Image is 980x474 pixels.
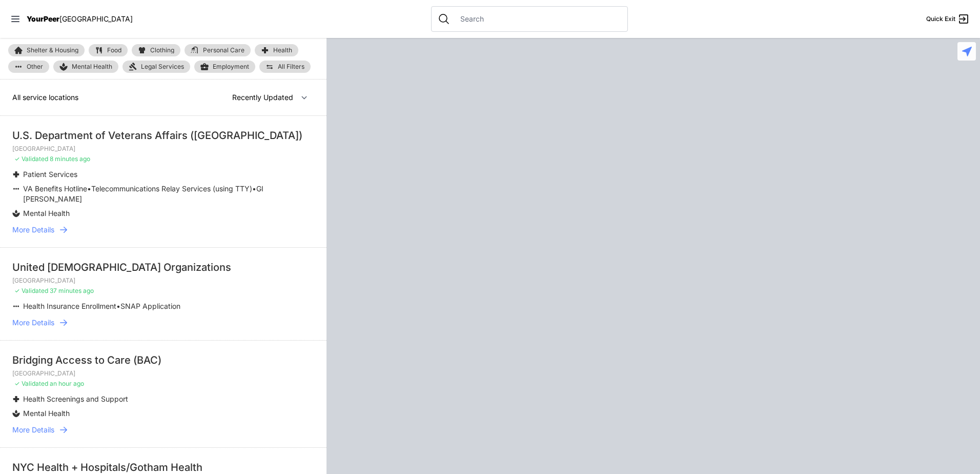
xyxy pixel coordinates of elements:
span: Clothing [150,47,174,53]
span: Health [273,47,292,53]
a: Food [89,44,128,56]
a: Legal Services [122,61,190,73]
div: Bridging Access to Care (BAC) [12,353,314,367]
span: [GEOGRAPHIC_DATA] [59,14,133,23]
span: ✓ Validated [14,287,48,294]
span: Mental Health [23,409,70,418]
div: U.S. Department of Veterans Affairs ([GEOGRAPHIC_DATA]) [12,128,314,143]
span: YourPeer [27,14,59,23]
a: Personal Care [185,44,251,56]
span: VA Benefits Hotline [23,184,87,193]
span: SNAP Application [120,302,180,310]
span: More Details [12,225,54,235]
span: Mental Health [72,63,112,71]
span: All Filters [278,64,304,70]
span: • [87,184,91,193]
span: Employment [213,63,249,71]
p: [GEOGRAPHIC_DATA] [12,276,314,285]
a: Other [8,61,49,73]
a: Health [255,44,298,56]
span: More Details [12,318,54,328]
span: Food [107,47,121,53]
a: Employment [194,61,255,73]
a: More Details [12,225,314,235]
span: Other [27,64,43,70]
span: 37 minutes ago [50,287,94,294]
span: ✓ Validated [14,155,48,163]
p: [GEOGRAPHIC_DATA] [12,369,314,378]
a: Shelter & Housing [8,44,85,56]
span: an hour ago [50,380,84,387]
a: All Filters [259,61,311,73]
a: Clothing [132,44,180,56]
span: Patient Services [23,170,77,179]
span: Shelter & Housing [27,47,78,53]
span: Quick Exit [926,15,955,23]
span: Legal Services [141,63,184,71]
input: Search [454,14,621,24]
span: • [252,184,256,193]
span: • [116,302,120,310]
span: Mental Health [23,209,70,218]
span: Personal Care [203,47,244,53]
span: Telecommunications Relay Services (using TTY) [91,184,252,193]
p: [GEOGRAPHIC_DATA] [12,145,314,153]
span: 8 minutes ago [50,155,90,163]
div: United [DEMOGRAPHIC_DATA] Organizations [12,260,314,274]
a: Quick Exit [926,13,970,25]
a: Mental Health [53,61,118,73]
span: All service locations [12,93,78,102]
a: More Details [12,318,314,328]
span: ✓ Validated [14,380,48,387]
a: YourPeer[GEOGRAPHIC_DATA] [27,16,133,22]
span: Health Insurance Enrollment [23,302,116,310]
span: Health Screenings and Support [23,394,128,403]
a: More Details [12,425,314,435]
span: More Details [12,425,54,435]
